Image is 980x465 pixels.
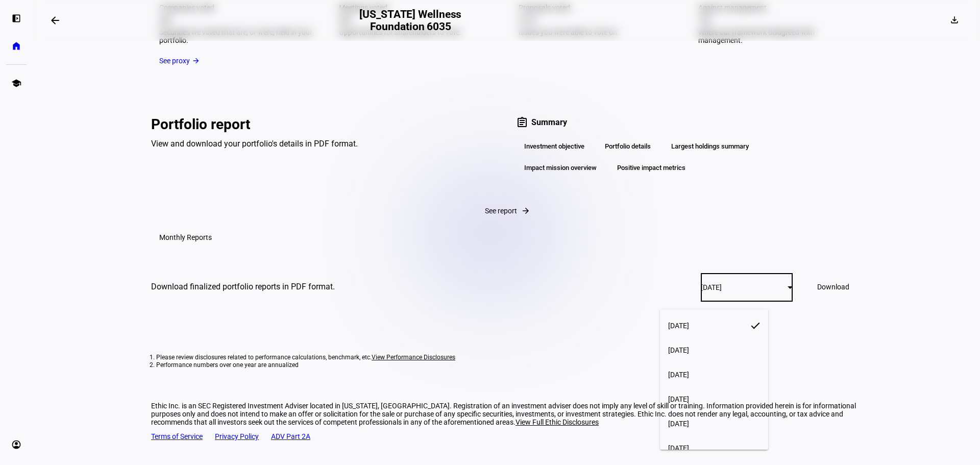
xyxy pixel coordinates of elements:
span: [DATE] [668,322,689,330]
span: [DATE] [668,395,689,403]
span: [DATE] [668,371,689,379]
span: [DATE] [668,420,689,428]
span: [DATE] [668,444,689,452]
span: [DATE] [668,346,689,354]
